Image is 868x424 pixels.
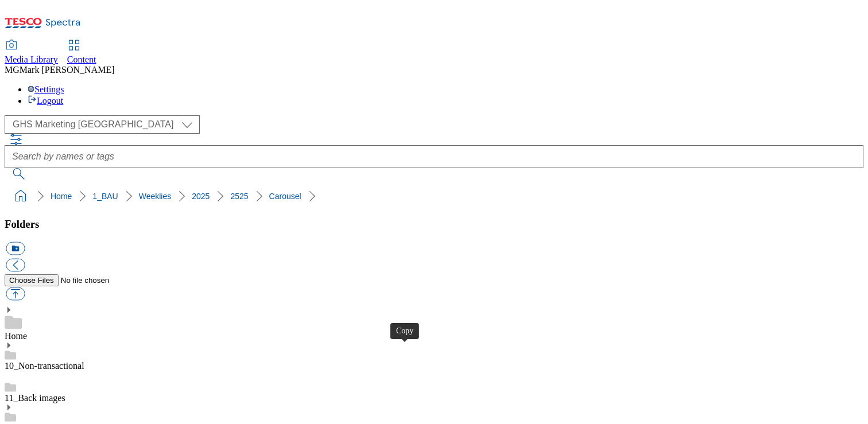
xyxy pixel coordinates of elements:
a: Weeklies [139,192,172,201]
a: Carousel [269,192,301,201]
input: Search by names or tags [5,145,863,168]
a: 2025 [192,192,210,201]
a: 11_Back images [5,393,65,403]
a: Logout [28,96,63,106]
a: 2525 [230,192,248,201]
a: 1_BAU [92,192,118,201]
a: Home [5,331,27,341]
span: Content [67,55,96,64]
a: home [11,187,30,205]
nav: breadcrumb [5,185,863,207]
span: Media Library [5,55,58,64]
a: Content [67,41,96,65]
span: MG [5,65,20,75]
a: 10_Non-transactional [5,361,84,371]
a: Settings [28,84,64,94]
h3: Folders [5,218,863,231]
a: Media Library [5,41,58,65]
a: Home [51,192,72,201]
span: Mark [PERSON_NAME] [20,65,115,75]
